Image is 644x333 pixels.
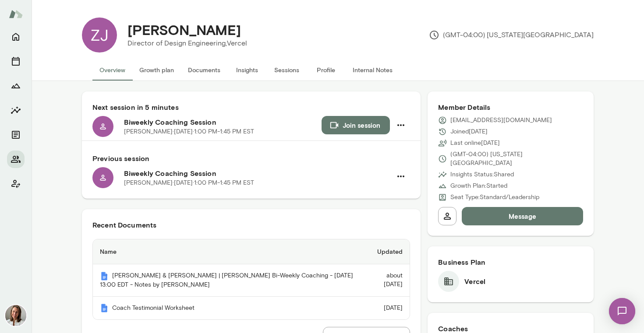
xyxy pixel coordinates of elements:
td: about [DATE] [363,264,410,297]
button: Home [7,28,25,46]
button: Growth plan [132,60,181,81]
button: Insights [7,102,25,119]
div: ZJ [82,18,117,53]
p: (GMT-04:00) [US_STATE][GEOGRAPHIC_DATA] [429,30,594,40]
p: Director of Design Engineering, Vercel [127,38,247,49]
th: [PERSON_NAME] & [PERSON_NAME] | [PERSON_NAME] Bi-Weekly Coaching - [DATE] 13:00 EDT - Notes by [P... [93,264,363,297]
button: Overview [92,60,132,81]
button: Members [7,151,25,168]
h6: Member Details [438,102,583,112]
img: Andrea Mayendia [5,305,26,326]
p: [PERSON_NAME] · [DATE] · 1:00 PM-1:45 PM EST [124,179,254,187]
p: Seat Type: Standard/Leadership [450,193,539,202]
h6: Previous session [92,153,410,164]
h6: Recent Documents [92,220,410,230]
h6: Biweekly Coaching Session [124,168,392,179]
button: Profile [306,60,346,81]
td: [DATE] [363,297,410,320]
img: Mento [100,272,109,280]
button: Join session [322,116,390,134]
p: [PERSON_NAME] · [DATE] · 1:00 PM-1:45 PM EST [124,127,254,136]
th: Name [93,239,363,264]
p: Joined [DATE] [450,127,488,136]
h6: Next session in 5 minutes [92,102,410,112]
th: Updated [363,239,410,264]
button: Documents [181,60,227,81]
p: Last online [DATE] [450,139,500,147]
p: Growth Plan: Started [450,182,507,190]
p: Insights Status: Shared [450,170,514,179]
p: [EMAIL_ADDRESS][DOMAIN_NAME] [450,116,552,125]
h6: Business Plan [438,257,583,267]
button: Sessions [7,53,25,70]
h6: Vercel [464,276,485,287]
img: Mento [9,6,23,22]
button: Growth Plan [7,77,25,95]
h6: Biweekly Coaching Session [124,117,322,127]
h4: [PERSON_NAME] [127,21,241,38]
th: Coach Testimonial Worksheet [93,297,363,320]
button: Internal Notes [346,60,400,81]
button: Message [462,207,583,225]
button: Sessions [267,60,306,81]
img: Mento [100,304,109,312]
button: Insights [227,60,267,81]
button: Client app [7,175,25,193]
p: (GMT-04:00) [US_STATE][GEOGRAPHIC_DATA] [450,150,583,168]
button: Documents [7,126,25,144]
